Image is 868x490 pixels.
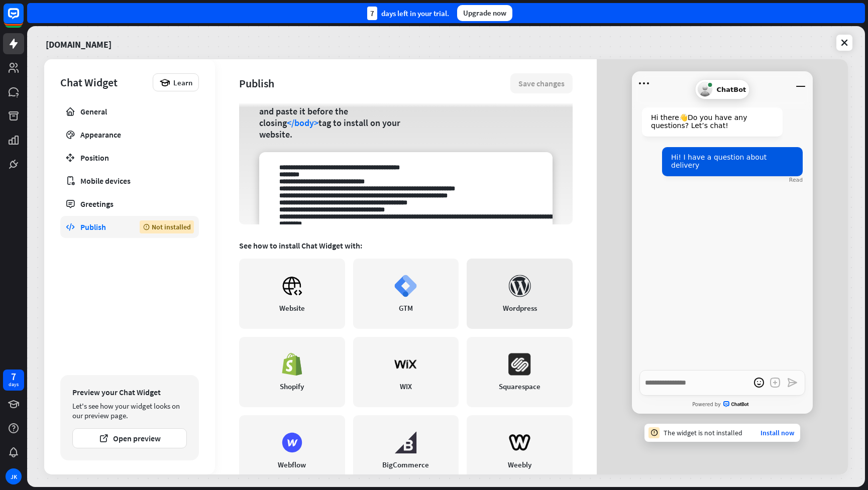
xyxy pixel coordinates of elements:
[60,100,199,122] a: General
[80,130,179,140] div: Appearance
[400,382,412,391] div: WIX
[510,73,573,93] button: Save changes
[695,79,750,99] div: ChatBot
[279,303,305,313] div: Website
[367,7,377,20] div: 7
[6,468,22,484] div: JK
[467,259,573,329] a: Wordpress
[717,86,746,93] span: ChatBot
[80,199,179,209] div: Greetings
[60,147,199,169] a: Position
[367,7,449,20] div: days left in your trial.
[287,117,318,129] span: </body>
[382,460,429,469] div: BigCommerce
[499,382,540,391] div: Squarespace
[9,381,19,388] div: days
[353,415,459,485] a: BigCommerce
[80,222,125,232] div: Publish
[60,170,199,192] a: Mobile devices
[639,370,805,396] textarea: Write a message…
[60,124,199,146] a: Appearance
[8,4,38,34] button: Open LiveChat chat widget
[399,303,413,313] div: GTM
[72,401,187,420] div: Let's see how your widget looks on our preview page.
[72,428,187,448] button: Open preview
[793,75,809,91] button: Minimize window
[789,177,803,183] div: Read
[239,259,345,329] a: Website
[508,460,531,469] div: Weebly
[278,460,306,469] div: Webflow
[651,113,747,130] span: Hi there 👋 Do you have any questions? Let’s chat!
[80,176,179,186] div: Mobile devices
[751,375,767,391] button: open emoji picker
[80,153,179,163] div: Position
[60,216,199,238] a: Publish Not installed
[60,193,199,215] a: Greetings
[503,303,537,313] div: Wordpress
[636,75,652,91] button: Open menu
[632,397,813,412] a: Powered byChatBot
[761,428,794,437] a: Install now
[280,382,304,391] div: Shopify
[239,76,510,90] div: Publish
[80,106,179,116] div: General
[140,220,194,233] div: Not installed
[239,415,345,485] a: Webflow
[353,259,459,329] a: GTM
[467,337,573,407] a: Squarespace
[353,337,459,407] a: WIX
[60,75,148,89] div: Chat Widget
[723,401,752,408] span: ChatBot
[239,240,573,251] div: See how to install Chat Widget with:
[46,32,112,53] a: [DOMAIN_NAME]
[3,370,24,391] a: 7 days
[259,105,407,140] div: and paste it before the closing tag to install on your website.
[692,402,721,407] span: Powered by
[11,372,16,381] div: 7
[664,428,742,437] div: The widget is not installed
[457,5,512,21] div: Upgrade now
[173,78,192,87] span: Learn
[467,415,573,485] a: Weebly
[72,387,187,397] div: Preview your Chat Widget
[767,375,783,391] button: Add an attachment
[239,337,345,407] a: Shopify
[671,153,767,169] span: Hi! I have a question about delivery
[784,375,800,391] button: Send a message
